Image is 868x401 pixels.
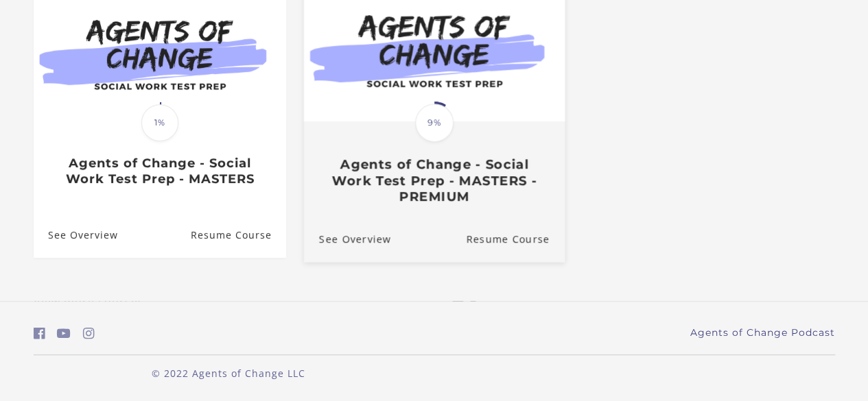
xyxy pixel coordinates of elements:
a: Agents of Change - Social Work Test Prep - MASTERS - PREMIUM: Resume Course [466,215,565,261]
a: https://www.instagram.com/agentsofchangeprep/ (Open in a new window) [83,324,95,343]
a: Agents of Change - Social Work Test Prep - MASTERS - PREMIUM: See Overview [303,215,390,261]
i: https://www.instagram.com/agentsofchangeprep/ (Open in a new window) [83,327,95,340]
span: 9% [415,104,454,142]
p: © 2022 Agents of Change LLC [34,366,423,380]
i: https://www.youtube.com/c/AgentsofChangeTestPrepbyMeaganMitchell (Open in a new window) [57,327,71,340]
span: 1% [141,104,178,141]
a: Agents of Change Podcast [690,326,835,340]
i: https://www.facebook.com/groups/aswbtestprep (Open in a new window) [34,327,45,340]
a: https://www.facebook.com/groups/aswbtestprep (Open in a new window) [34,324,45,343]
h3: Agents of Change - Social Work Test Prep - MASTERS - PREMIUM [318,156,549,204]
a: Agents of Change - Social Work Test Prep - MASTERS: See Overview [34,212,118,257]
a: Agents of Change - Social Work Test Prep - MASTERS: Resume Course [190,212,285,257]
a: https://www.youtube.com/c/AgentsofChangeTestPrepbyMeaganMitchell (Open in a new window) [57,324,71,343]
h3: Agents of Change - Social Work Test Prep - MASTERS [48,156,271,186]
